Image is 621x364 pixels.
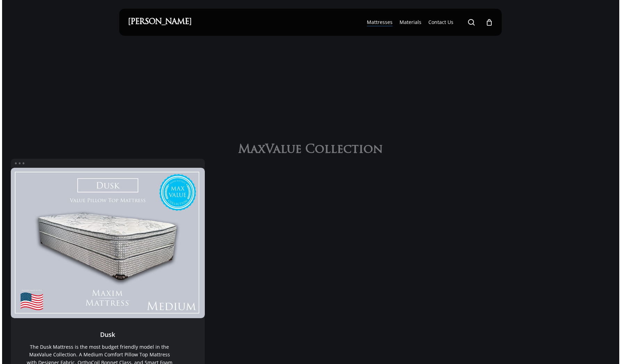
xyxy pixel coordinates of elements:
[305,143,383,158] span: Collection
[128,18,192,26] a: [PERSON_NAME]
[363,9,493,36] nav: Main Menu
[367,19,393,26] a: Mattresses
[428,19,453,26] a: Contact Us
[485,18,493,26] a: Cart
[238,143,301,158] span: MaxValue
[367,19,393,25] span: Mattresses
[235,142,386,157] h2: MaxValue Collection
[400,19,421,26] a: Materials
[428,19,453,25] span: Contact Us
[400,19,421,25] span: Materials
